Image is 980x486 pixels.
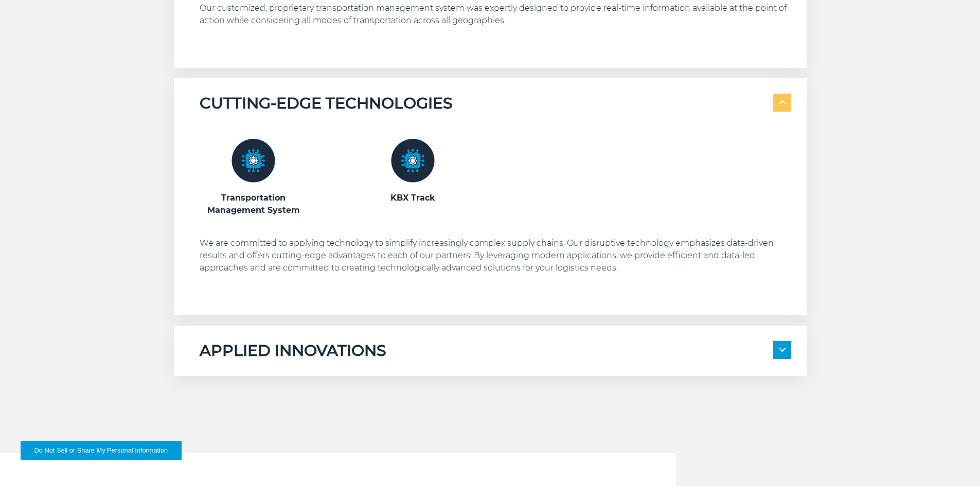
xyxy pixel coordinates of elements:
img: arrow [779,100,786,104]
img: arrow [779,348,786,352]
p: Our customized, proprietary transportation management system was expertly designed to provide rea... [200,2,791,27]
button: Do Not Sell or Share My Personal Information [21,441,182,460]
h3: Transportation Management System [200,192,308,217]
p: We are committed to applying technology to simplify increasingly complex supply chains. Our disru... [200,237,791,274]
h5: CUTTING-EDGE TECHNOLOGIES [200,94,453,113]
h3: KBX Track [359,192,467,204]
h5: APPLIED INNOVATIONS [200,341,386,361]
